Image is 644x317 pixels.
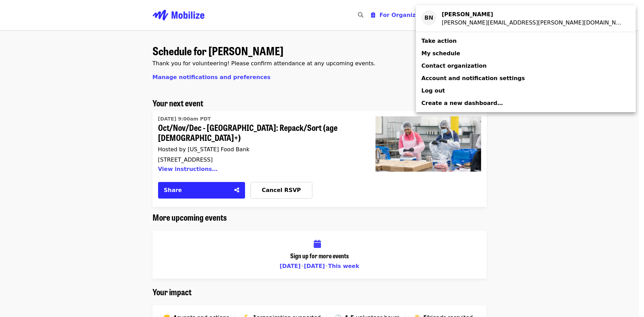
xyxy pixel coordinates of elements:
div: beth.nistler@firsttechfed.com [442,19,625,27]
span: My schedule [421,50,460,57]
strong: [PERSON_NAME] [442,11,493,18]
span: Contact organization [421,63,487,69]
a: Take action [416,35,636,47]
span: Log out [421,87,445,94]
span: Take action [421,38,457,44]
a: My schedule [416,47,636,60]
a: Log out [416,85,636,97]
a: Contact organization [416,60,636,72]
span: Create a new dashboard… [421,100,503,106]
div: Beth Nister [442,10,625,19]
a: Create a new dashboard… [416,97,636,109]
div: BN [421,10,436,25]
a: BN[PERSON_NAME][PERSON_NAME][EMAIL_ADDRESS][PERSON_NAME][DOMAIN_NAME] [416,8,636,29]
a: Account and notification settings [416,72,636,85]
span: Account and notification settings [421,75,525,81]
